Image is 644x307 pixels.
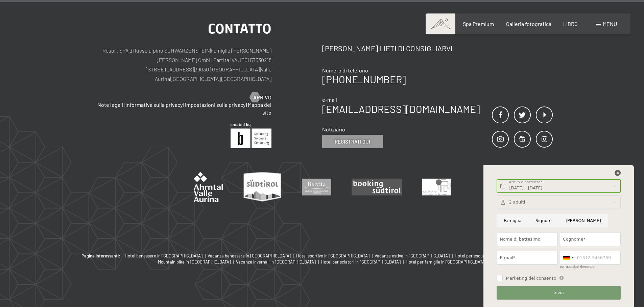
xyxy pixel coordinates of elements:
[335,139,370,145] font: Registrati qui
[125,253,208,259] a: Hotel benessere in [GEOGRAPHIC_DATA] |
[158,259,236,265] a: Mountain bike in [GEOGRAPHIC_DATA] |
[102,47,210,54] font: Resort SPA di lusso alpino SCHWARZENSTEIN
[221,75,221,82] font: |
[321,259,406,265] a: Hotel per sciatori in [GEOGRAPHIC_DATA] |
[560,265,594,268] font: per qualsiasi domanda
[195,66,260,72] font: 39030 [GEOGRAPHIC_DATA]
[208,253,291,258] font: Vacanza benessere in [GEOGRAPHIC_DATA]
[322,103,480,115] a: [EMAIL_ADDRESS][DOMAIN_NAME]
[250,94,271,101] a: Arrivo
[221,75,271,82] font: [GEOGRAPHIC_DATA]
[296,253,369,258] font: Hotel sportivo in [GEOGRAPHIC_DATA]
[124,101,125,108] font: |
[318,259,319,265] font: |
[170,75,171,82] font: |
[146,66,194,72] font: [STREET_ADDRESS]
[236,259,316,265] font: Vacanze invernali in [GEOGRAPHIC_DATA]
[406,259,486,265] font: Hotel per famiglie in [GEOGRAPHIC_DATA]
[406,259,486,265] a: Hotel per famiglie in [GEOGRAPHIC_DATA]
[322,73,406,85] a: [PHONE_NUMBER]
[205,253,206,258] font: |
[246,101,247,108] font: |
[506,276,556,281] font: Marketing del consenso
[560,251,576,264] div: Germania (Germania): +49
[497,286,620,300] button: Invia
[455,253,558,258] font: Hotel per escursioni in [GEOGRAPHIC_DATA] a 4 stelle
[260,66,261,72] font: |
[452,253,453,258] font: |
[603,21,617,27] font: menu
[183,101,184,108] font: |
[321,259,401,265] font: Hotel per sciatori in [GEOGRAPHIC_DATA]
[248,101,271,115] a: Mappa del sito
[236,259,321,265] a: Vacanze invernali in [GEOGRAPHIC_DATA] |
[322,67,368,73] font: Numero di telefono
[455,253,563,259] a: Hotel per escursioni in [GEOGRAPHIC_DATA] a 4 stelle |
[210,47,211,54] font: |
[372,253,373,258] font: |
[560,251,621,265] input: 01512 3456789
[322,44,453,53] font: [PERSON_NAME] lieti di consigliarvi
[171,75,221,82] font: [GEOGRAPHIC_DATA]
[81,253,120,258] font: Pagine interessanti:
[553,290,564,295] font: Invia
[157,57,213,63] font: [PERSON_NAME] GmbH
[253,94,271,100] font: Arrivo
[208,253,296,259] a: Vacanza benessere in [GEOGRAPHIC_DATA] |
[463,21,494,27] a: Spa Premium
[231,123,271,148] img: Brandnamic GmbH | Soluzioni leader per l'ospitalità
[322,96,337,103] font: e-mail
[375,253,455,259] a: Vacanze estive in [GEOGRAPHIC_DATA] |
[213,57,271,63] font: Partita IVA: IT01171330218
[211,47,271,54] font: Famiglia [PERSON_NAME]
[158,259,231,265] font: Mountain bike in [GEOGRAPHIC_DATA]
[125,253,202,258] font: Hotel benessere in [GEOGRAPHIC_DATA]
[293,253,294,258] font: |
[208,21,271,37] font: contatto
[296,253,375,259] a: Hotel sportivo in [GEOGRAPHIC_DATA] |
[213,57,213,63] font: |
[97,101,123,108] a: Note legali
[403,259,404,265] font: |
[322,126,345,132] font: Notiziario
[375,253,450,258] font: Vacanze estive in [GEOGRAPHIC_DATA]
[563,21,578,27] a: LIBRO
[185,101,245,108] a: Impostazioni sulla privacy
[506,21,551,27] a: Galleria fotografica
[155,66,271,82] font: Valle Aurina
[125,101,183,108] a: Informativa sulla privacy
[233,259,234,265] font: |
